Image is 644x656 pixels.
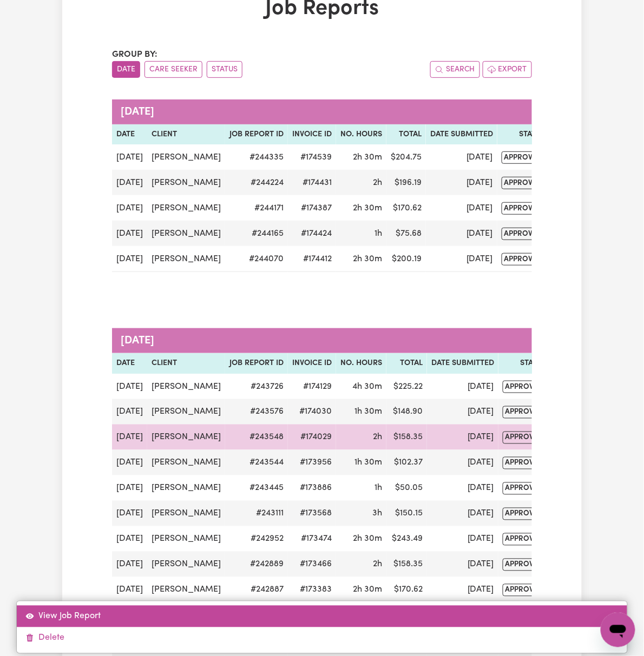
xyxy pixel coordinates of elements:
td: [PERSON_NAME] [147,374,225,399]
td: $ 170.62 [386,577,427,602]
td: [DATE] [426,221,497,246]
caption: [DATE] [112,100,601,124]
th: Invoice ID [288,124,336,145]
caption: [DATE] [112,328,602,353]
span: approved [503,406,547,419]
td: [DATE] [427,577,498,602]
td: #174412 [288,246,336,272]
td: #174029 [288,425,336,450]
td: # 243576 [225,399,288,425]
span: approved [502,202,546,215]
td: # 244171 [225,195,288,221]
td: [PERSON_NAME] [147,501,225,526]
td: # 244070 [225,246,288,272]
td: # 243445 [225,475,288,501]
span: 2 hours 30 minutes [353,586,382,594]
td: $ 148.90 [386,399,427,425]
th: Date [112,353,147,374]
td: [DATE] [112,501,147,526]
span: approved [503,559,547,571]
td: [DATE] [112,246,147,272]
span: approved [503,457,547,469]
td: #174129 [288,374,336,399]
td: #174424 [288,221,336,246]
td: #174539 [288,144,336,170]
th: No. Hours [336,353,386,374]
th: Invoice ID [288,353,336,374]
td: [DATE] [112,170,147,195]
span: approved [502,228,546,240]
span: 1 hour [374,484,382,493]
td: #174030 [288,399,336,425]
td: # 242887 [225,577,288,602]
td: $ 243.49 [386,526,427,552]
td: [PERSON_NAME] [147,195,225,221]
td: #174431 [288,170,336,195]
span: approved [503,533,547,546]
td: #173474 [288,526,336,552]
a: View job report 243548 [17,606,628,627]
td: $ 50.05 [386,475,427,501]
span: 1 hour 30 minutes [354,408,382,416]
td: [PERSON_NAME] [147,399,225,425]
td: # 244224 [225,170,288,195]
td: $ 150.15 [386,501,427,526]
td: [DATE] [426,246,497,272]
span: 3 hours [372,509,382,518]
td: [DATE] [112,221,147,246]
th: Job Report ID [225,353,288,374]
div: Actions [16,601,628,654]
td: $ 170.62 [386,195,426,221]
td: # 244165 [225,221,288,246]
td: [PERSON_NAME] [147,475,225,501]
th: Date Submitted [426,124,497,145]
span: 2 hours 30 minutes [353,153,382,162]
span: 4 hours 30 minutes [352,382,382,391]
th: Client [147,353,225,374]
span: 2 hours 30 minutes [353,535,382,544]
td: [DATE] [112,425,147,450]
td: [DATE] [112,526,147,552]
span: 2 hours [373,560,382,569]
th: Date [112,124,147,145]
td: # 243111 [225,501,288,526]
td: [DATE] [427,399,498,425]
td: #173956 [288,450,336,475]
td: [DATE] [112,552,147,577]
td: [DATE] [427,501,498,526]
th: Total [386,353,427,374]
span: approved [503,482,547,495]
td: [DATE] [112,475,147,501]
td: [PERSON_NAME] [147,246,225,272]
span: 2 hours [373,178,382,187]
td: [PERSON_NAME] [147,425,225,450]
td: $ 204.75 [386,144,426,170]
span: Group by: [112,50,157,59]
th: Total [386,124,426,145]
td: $ 225.22 [386,374,427,399]
td: [DATE] [112,374,147,399]
span: approved [502,253,546,266]
td: [DATE] [426,195,497,221]
th: Status [497,124,550,145]
a: Delete job report 243548 [17,627,628,649]
td: [PERSON_NAME] [147,144,225,170]
td: #173466 [288,552,336,577]
td: [DATE] [112,195,147,221]
span: approved [503,584,547,597]
span: 2 hours 30 minutes [353,255,382,263]
span: approved [503,432,547,444]
td: [DATE] [427,552,498,577]
td: #174387 [288,195,336,221]
span: 2 hours 30 minutes [353,204,382,213]
td: $ 158.35 [386,552,427,577]
td: $ 196.19 [386,170,426,195]
th: No. Hours [336,124,386,145]
td: [PERSON_NAME] [147,552,225,577]
td: #173383 [288,577,336,602]
button: Search [430,61,480,78]
th: Client [147,124,225,145]
td: $ 75.68 [386,221,426,246]
button: Export [483,61,532,78]
td: [DATE] [112,577,147,602]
